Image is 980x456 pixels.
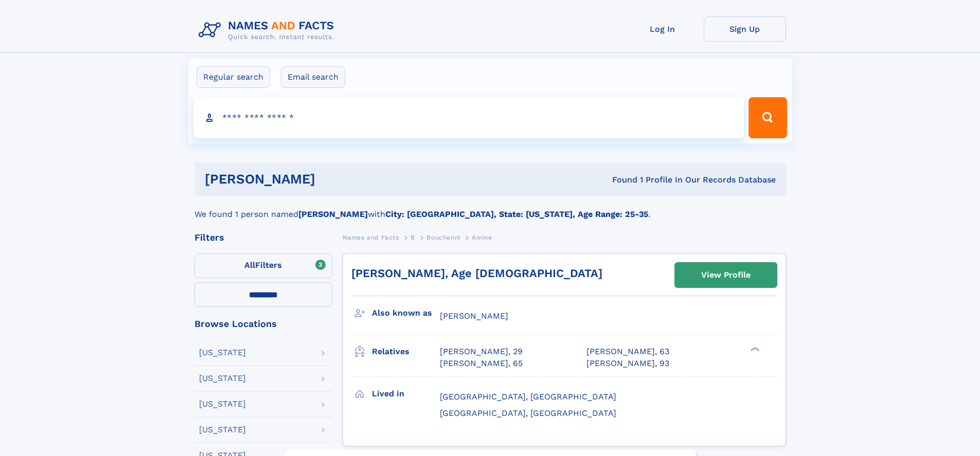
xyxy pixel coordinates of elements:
[586,346,669,357] a: [PERSON_NAME], 63
[372,304,440,322] h3: Also known as
[411,231,415,244] a: B
[194,233,332,242] div: Filters
[194,253,332,278] label: Filters
[351,267,602,280] a: [PERSON_NAME], Age [DEMOGRAPHIC_DATA]
[343,231,399,244] a: Names and Facts
[411,234,415,241] span: B
[426,231,460,244] a: Bouchenni
[704,16,786,42] a: Sign Up
[193,97,744,138] input: search input
[194,319,332,329] div: Browse Locations
[440,408,616,418] span: [GEOGRAPHIC_DATA], [GEOGRAPHIC_DATA]
[426,234,460,241] span: Bouchenni
[440,346,523,357] a: [PERSON_NAME], 29
[440,392,616,402] span: [GEOGRAPHIC_DATA], [GEOGRAPHIC_DATA]
[281,66,345,88] label: Email search
[199,374,246,382] div: [US_STATE]
[675,263,777,287] a: View Profile
[464,174,776,186] div: Found 1 Profile In Our Records Database
[194,16,343,44] img: Logo Names and Facts
[205,173,464,186] h1: [PERSON_NAME]
[621,16,704,42] a: Log In
[472,234,492,241] span: Amine
[244,260,255,270] span: All
[197,66,270,88] label: Regular search
[298,209,368,219] b: [PERSON_NAME]
[372,343,440,360] h3: Relatives
[586,358,669,369] a: [PERSON_NAME], 93
[701,263,751,287] div: View Profile
[748,346,760,353] div: ❯
[199,426,246,434] div: [US_STATE]
[749,97,787,138] button: Search Button
[440,358,523,369] a: [PERSON_NAME], 65
[385,209,648,219] b: City: [GEOGRAPHIC_DATA], State: [US_STATE], Age Range: 25-35
[199,400,246,408] div: [US_STATE]
[372,385,440,403] h3: Lived in
[194,196,786,221] div: We found 1 person named with .
[440,311,508,321] span: [PERSON_NAME]
[199,349,246,357] div: [US_STATE]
